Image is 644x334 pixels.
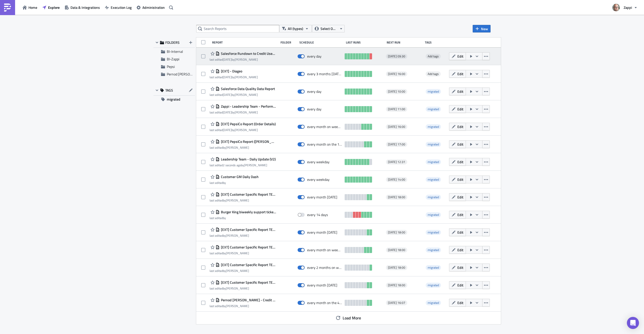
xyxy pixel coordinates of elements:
[388,72,405,76] span: [DATE] 16:00
[307,177,330,182] div: every weekday
[299,40,343,44] div: Schedule
[167,71,205,77] span: Pernod Ricard
[457,282,463,288] span: Edit
[457,71,463,76] span: Edit
[449,123,466,131] button: Edit
[449,52,466,60] button: Edit
[457,124,463,129] span: Edit
[457,159,463,164] span: Edit
[220,227,276,232] span: [EXT] Customer Specific Report TEMPLATE (Mars Petcare US)
[220,280,276,285] span: [EXT] Customer Specific Report TEMPLATE (Colgate Latam)
[457,142,463,147] span: Edit
[388,142,405,146] span: [DATE] 17:00
[210,304,276,308] div: last edited by [PERSON_NAME]
[449,228,466,236] button: Edit
[210,216,276,220] div: last edited by
[223,163,241,168] time: 2025-09-23T13:34:48Z
[134,4,167,11] button: Administration
[388,266,405,270] span: [DATE] 18:00
[210,110,276,114] div: last edited by [PERSON_NAME]
[307,54,321,59] div: every day
[387,40,422,44] div: Next Run
[307,213,328,217] div: every 14 days
[428,107,439,111] span: migrated
[481,26,488,31] span: New
[428,124,439,129] span: migrated
[449,211,466,219] button: Edit
[167,49,183,54] span: BI-Internal
[426,283,441,288] span: migrated
[210,286,276,290] div: last edited by [PERSON_NAME]
[307,230,337,235] div: every month on Tuesday
[426,300,441,305] span: migrated
[388,160,405,164] span: [DATE] 12:31
[428,283,439,287] span: migrated
[210,198,276,202] div: last edited by [PERSON_NAME]
[388,90,405,94] span: [DATE] 10:00
[220,263,276,267] span: [EXT] Customer Specific Report TEMPLATE (Col-Pal)
[28,5,37,10] span: Home
[20,4,40,11] a: Home
[142,5,165,10] span: Administration
[332,313,365,323] button: Load More
[426,230,441,235] span: migrated
[449,105,466,113] button: Edit
[62,4,102,11] button: Data & Integrations
[210,146,276,149] div: last edited by [PERSON_NAME]
[624,5,632,10] span: Zappi
[220,157,276,161] span: Leadership Team - Daily Update (V2)
[428,54,439,59] span: Add tags
[167,64,175,69] span: Pepsi
[457,89,463,94] span: Edit
[449,246,466,254] button: Edit
[426,107,441,112] span: migrated
[307,195,337,199] div: every month on Tuesday
[426,124,441,129] span: migrated
[425,40,447,44] div: Tags
[449,176,466,183] button: Edit
[307,160,330,164] div: every weekday
[210,75,258,79] div: last edited by [PERSON_NAME]
[426,89,441,94] span: migrated
[48,5,60,10] span: Explore
[210,58,276,61] div: last edited by [PERSON_NAME]
[220,298,276,302] span: Pernod Ricard - Credit Purchased with Balance Remaining
[307,265,342,270] div: every 2 months on weekdays
[426,247,441,253] span: migrated
[449,70,466,78] button: Edit
[220,122,276,126] span: [EXT] PepsiCo Report (Order Details)
[346,40,384,44] div: Last Runs
[307,107,321,111] div: every day
[428,265,439,270] span: migrated
[288,26,303,31] span: All (types)
[223,92,232,97] time: 2025-08-07T11:44:27Z
[426,177,441,182] span: migrated
[307,283,337,287] div: every month on Tuesday
[388,301,405,305] span: [DATE] 16:07
[388,283,405,287] span: [DATE] 18:00
[457,230,463,235] span: Edit
[223,128,232,132] time: 2025-09-09T09:58:41Z
[307,89,321,94] div: every day
[153,96,195,103] button: migrated
[428,159,439,164] span: migrated
[457,106,463,112] span: Edit
[428,177,439,182] span: migrated
[449,281,466,289] button: Edit
[426,195,441,200] span: migrated
[457,300,463,305] span: Edit
[307,142,342,147] div: every month on the 1st
[449,88,466,95] button: Edit
[449,158,466,166] button: Edit
[428,230,439,235] span: migrated
[307,72,342,76] div: every 3 months on Monday, Tuesday, Wednesday, Thursday, Friday, Saturday, Sunday
[307,301,342,305] div: every month on the 4th
[457,194,463,200] span: Edit
[210,93,275,97] div: last edited by [PERSON_NAME]
[428,195,439,199] span: migrated
[426,265,441,270] span: migrated
[210,269,276,273] div: last edited by [PERSON_NAME]
[102,4,134,11] button: Execution Log
[428,71,439,76] span: Add tags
